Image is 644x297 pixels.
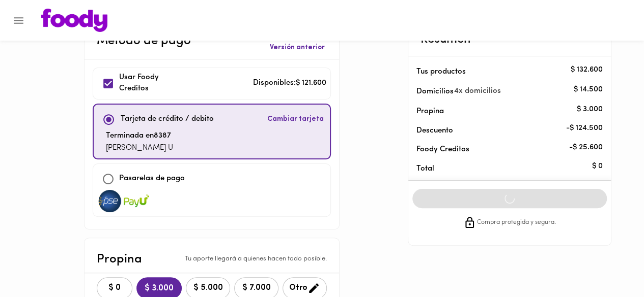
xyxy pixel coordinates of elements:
[119,173,185,185] p: Pasarelas de pago
[592,161,603,172] p: $ 0
[569,142,603,153] p: - $ 25.600
[253,78,326,89] p: Disponibles: $ 121.600
[41,9,107,32] img: logo.png
[416,86,454,97] p: Domicilios
[267,114,324,124] span: Cambiar tarjeta
[566,123,603,134] p: - $ 124.500
[477,218,556,228] span: Compra protegida y segura.
[106,143,173,154] p: [PERSON_NAME] U
[265,109,326,130] button: Cambiar tarjeta
[6,8,31,33] button: Menu
[571,64,603,75] p: $ 132.600
[97,190,123,212] img: visa
[97,250,142,269] p: Propina
[124,190,149,212] img: visa
[268,41,327,55] button: Versión anterior
[574,84,603,95] p: $ 14.500
[416,125,453,136] p: Descuento
[119,72,189,95] p: Usar Foody Creditos
[185,254,327,264] p: Tu aporte llegará a quienes hacen todo posible.
[241,283,272,293] span: $ 7.000
[121,114,214,125] p: Tarjeta de crédito / debito
[416,106,586,117] p: Propina
[577,104,603,115] p: $ 3.000
[585,238,634,287] iframe: Messagebird Livechat Widget
[106,130,173,142] p: Terminada en 8387
[454,85,501,98] span: 4 x domicilios
[145,284,174,293] span: $ 3.000
[103,283,126,293] span: $ 0
[289,282,320,294] span: Otro
[192,283,223,293] span: $ 5.000
[416,163,586,174] p: Total
[416,67,586,77] p: Tus productos
[416,144,586,155] p: Foody Creditos
[97,32,191,50] p: Método de pago
[270,43,325,53] span: Versión anterior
